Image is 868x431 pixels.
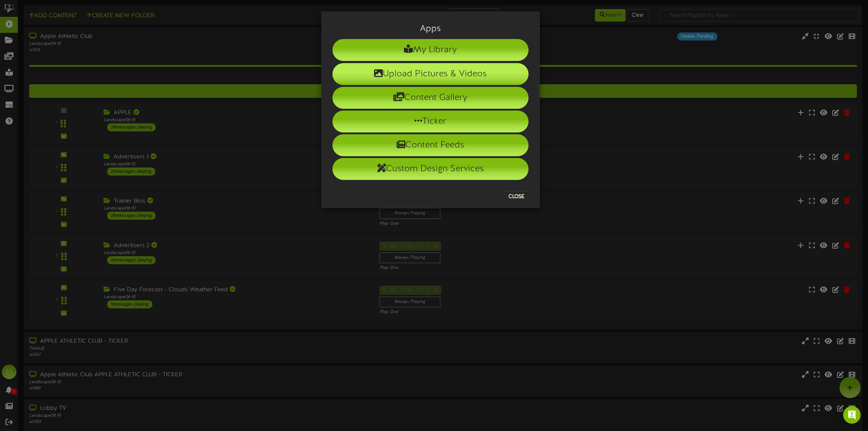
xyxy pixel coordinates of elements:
[332,158,529,180] li: Custom Design Services
[332,39,529,61] li: My Library
[332,24,529,34] h3: Apps
[504,191,529,203] button: Close
[332,87,529,109] li: Content Gallery
[332,111,529,132] li: Ticker
[332,63,529,85] li: Upload Pictures & Videos
[843,406,861,424] div: Open Intercom Messenger
[332,134,529,156] li: Content Feeds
